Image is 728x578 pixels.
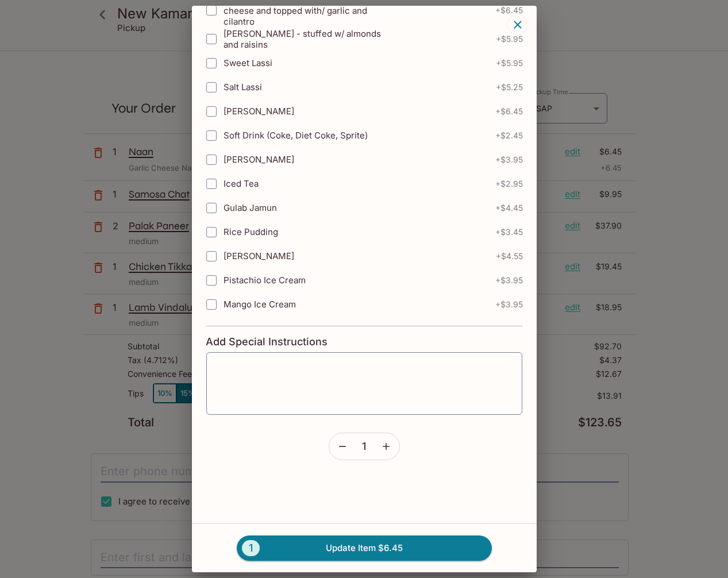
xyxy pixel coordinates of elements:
span: [PERSON_NAME] - stuffed w/ almonds and raisins [224,28,386,50]
span: 1 [242,540,260,556]
span: + $2.95 [495,179,523,188]
span: 1 [362,440,366,453]
span: Iced Tea [224,178,259,189]
span: + $3.45 [495,228,523,237]
h4: Add Special Instructions [206,336,523,348]
span: [PERSON_NAME] [224,106,294,117]
span: + $6.45 [495,107,523,116]
span: + $4.45 [495,203,523,213]
span: [PERSON_NAME] [224,154,294,165]
span: + $3.95 [495,276,523,285]
span: Rice Pudding [224,226,278,237]
span: Mango Ice Cream [224,299,296,310]
span: + $2.45 [495,131,523,140]
span: + $5.95 [496,34,523,44]
span: Soft Drink (Coke, Diet Coke, Sprite) [224,130,368,141]
span: Salt Lassi [224,82,262,93]
span: + $5.95 [496,59,523,68]
span: + $3.95 [495,155,523,164]
span: [PERSON_NAME] [224,251,294,261]
span: + $5.25 [496,83,523,92]
span: Sweet Lassi [224,57,272,68]
span: + $3.95 [495,300,523,309]
span: Gulab Jamun [224,202,277,213]
span: Pistachio Ice Cream [224,275,306,286]
button: 1Update Item $6.45 [237,535,492,561]
span: + $4.55 [496,252,523,261]
span: + $6.45 [495,6,523,15]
